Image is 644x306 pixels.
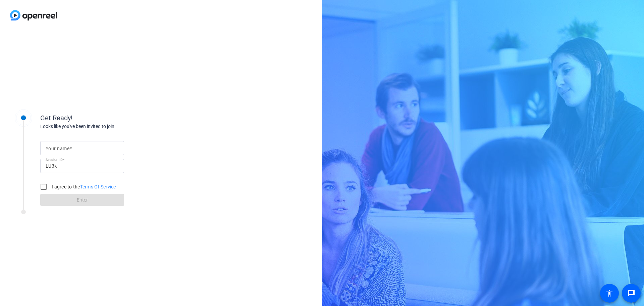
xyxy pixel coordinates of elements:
[46,158,63,162] mat-label: Session ID
[40,113,174,123] div: Get Ready!
[80,184,116,189] a: Terms Of Service
[605,289,613,297] mat-icon: accessibility
[40,123,174,130] div: Looks like you've been invited to join
[46,146,69,151] mat-label: Your name
[627,289,635,297] mat-icon: message
[50,183,116,190] label: I agree to the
